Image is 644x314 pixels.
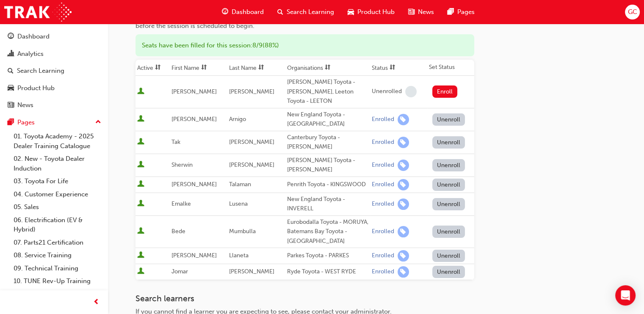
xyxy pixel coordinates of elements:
[171,88,217,95] span: [PERSON_NAME]
[258,64,264,72] span: sorting-icon
[432,266,465,278] button: Unenroll
[370,60,427,76] th: Toggle SortBy
[10,249,105,262] a: 08. Service Training
[3,115,105,130] button: Pages
[17,83,55,93] div: Product Hub
[401,3,441,21] a: news-iconNews
[137,138,144,146] span: User is active
[3,29,105,44] a: Dashboard
[287,267,368,277] div: Ryde Toyota - WEST RYDE
[155,64,161,72] span: sorting-icon
[171,252,217,259] span: [PERSON_NAME]
[432,159,465,171] button: Unenroll
[287,110,368,129] div: New England Toyota - [GEOGRAPHIC_DATA]
[398,250,409,262] span: learningRecordVerb_ENROLL-icon
[287,133,368,152] div: Canterbury Toyota - [PERSON_NAME]
[325,64,331,72] span: sorting-icon
[287,7,334,17] span: Search Learning
[8,67,14,75] span: search-icon
[93,297,100,308] span: prev-icon
[398,179,409,190] span: learningRecordVerb_ENROLL-icon
[17,32,50,41] div: Dashboard
[17,66,64,76] div: Search Learning
[229,228,256,235] span: Mumbulla
[372,116,394,124] div: Enrolled
[170,60,227,76] th: Toggle SortBy
[427,60,474,76] th: Set Status
[3,46,105,62] a: Analytics
[372,181,394,189] div: Enrolled
[137,88,144,96] span: User is active
[10,175,105,188] a: 03. Toyota For Life
[135,34,474,57] div: Seats have been filled for this session : 8 / 9 ( 88% )
[277,7,283,17] span: search-icon
[287,218,368,246] div: Eurobodalla Toyota - MORUYA, Batemans Bay Toyota - [GEOGRAPHIC_DATA]
[398,226,409,237] span: learningRecordVerb_ENROLL-icon
[441,3,481,21] a: pages-iconPages
[432,113,465,126] button: Unenroll
[357,7,395,17] span: Product Hub
[171,138,180,146] span: Tak
[10,236,105,249] a: 07. Parts21 Certification
[227,60,285,76] th: Toggle SortBy
[201,64,207,72] span: sorting-icon
[432,198,465,210] button: Unenroll
[287,195,368,214] div: New England Toyota - INVERELL
[372,161,394,169] div: Enrolled
[457,7,475,17] span: Pages
[229,161,274,168] span: [PERSON_NAME]
[271,3,341,21] a: search-iconSearch Learning
[372,252,394,260] div: Enrolled
[625,5,640,19] button: GC
[8,102,14,109] span: news-icon
[398,114,409,125] span: learningRecordVerb_ENROLL-icon
[137,227,144,236] span: User is active
[171,116,217,123] span: [PERSON_NAME]
[432,250,465,262] button: Unenroll
[171,181,217,188] span: [PERSON_NAME]
[8,85,14,92] span: car-icon
[229,268,274,275] span: [PERSON_NAME]
[287,77,368,106] div: [PERSON_NAME] Toyota - [PERSON_NAME], Leeton Toyota - LEETON
[171,200,191,207] span: Emalke
[10,288,105,301] a: All Pages
[408,7,415,17] span: news-icon
[627,7,637,17] span: GC
[137,115,144,124] span: User is active
[215,3,271,21] a: guage-iconDashboard
[405,86,417,97] span: learningRecordVerb_NONE-icon
[372,88,402,96] div: Unenrolled
[222,7,228,17] span: guage-icon
[615,285,636,306] div: Open Intercom Messenger
[372,200,394,208] div: Enrolled
[398,266,409,278] span: learningRecordVerb_ENROLL-icon
[10,152,105,175] a: 02. New - Toyota Dealer Induction
[432,226,465,238] button: Unenroll
[137,180,144,189] span: User is active
[398,137,409,148] span: learningRecordVerb_ENROLL-icon
[8,50,14,58] span: chart-icon
[229,200,248,207] span: Lusena
[448,7,454,17] span: pages-icon
[4,3,72,22] img: Trak
[390,64,395,72] span: sorting-icon
[135,294,474,303] h3: Search learners
[287,251,368,261] div: Parkes Toyota - PARKES
[3,27,105,115] button: DashboardAnalyticsSearch LearningProduct HubNews
[432,179,465,191] button: Unenroll
[229,138,274,146] span: [PERSON_NAME]
[229,252,249,259] span: Llaneta
[372,268,394,276] div: Enrolled
[418,7,434,17] span: News
[10,275,105,288] a: 10. TUNE Rev-Up Training
[3,80,105,96] a: Product Hub
[341,3,401,21] a: car-iconProduct Hub
[8,33,14,41] span: guage-icon
[171,161,193,168] span: Sherwin
[287,180,368,190] div: Penrith Toyota - KINGSWOOD
[137,200,144,208] span: User is active
[10,262,105,275] a: 09. Technical Training
[287,156,368,175] div: [PERSON_NAME] Toyota - [PERSON_NAME]
[372,138,394,146] div: Enrolled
